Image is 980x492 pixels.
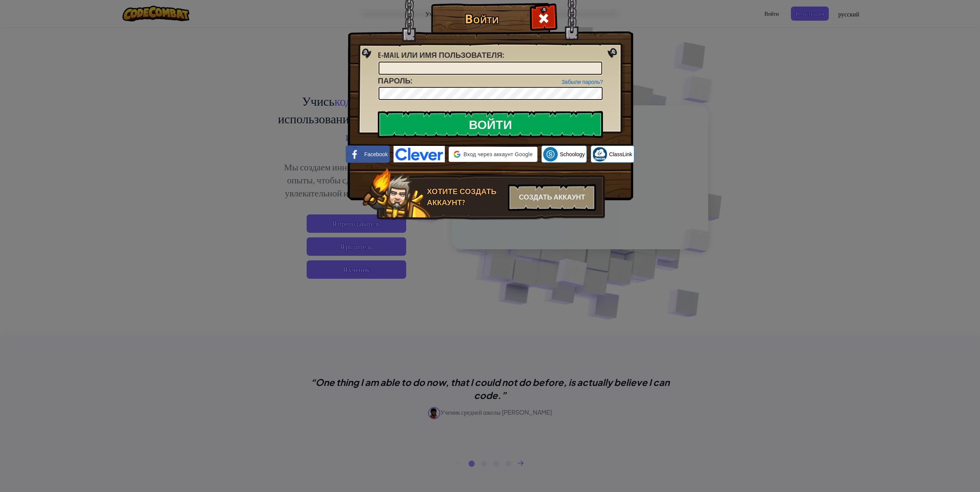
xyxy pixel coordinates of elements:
[609,150,632,158] span: ClassLink
[378,111,603,138] input: Войти
[560,150,585,158] span: Schoology
[364,150,387,158] span: Facebook
[378,50,502,60] span: E-mail или имя пользователя
[427,186,503,208] div: Хотите создать аккаунт?
[562,79,603,85] a: Забыли пароль?
[378,75,412,87] label: :
[394,146,445,162] img: clever-logo-blue.png
[348,147,362,162] img: facebook_small.png
[433,12,531,25] h1: Войти
[593,147,607,162] img: classlink-logo-small.png
[449,147,538,162] div: Вход через аккаунт Google
[508,184,596,211] div: Создать аккаунт
[543,147,558,162] img: schoology.png
[378,75,410,86] span: Пароль
[378,50,504,61] label: :
[464,150,533,158] span: Вход через аккаунт Google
